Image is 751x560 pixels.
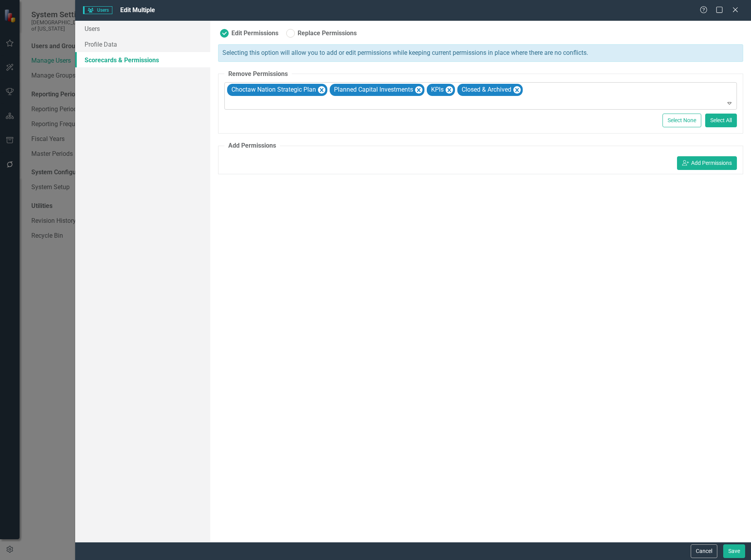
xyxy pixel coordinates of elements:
[120,6,155,14] span: Edit Multiple
[513,86,521,94] div: Remove Closed & Archived
[224,70,292,79] legend: Remove Permissions
[459,84,513,96] div: Closed & Archived
[286,29,357,38] label: Replace Permissions
[663,114,701,127] button: Select None
[220,29,278,38] label: Edit Permissions
[75,36,210,52] a: Profile Data
[75,21,210,36] a: Users
[224,141,280,150] legend: Add Permissions
[429,84,445,96] div: KPIs
[332,84,414,96] div: Planned Capital Investments
[415,86,422,94] div: Remove Planned Capital Investments
[691,544,717,558] button: Cancel
[229,84,317,96] div: Choctaw Nation Strategic Plan
[677,156,737,170] button: Add Permissions
[723,544,745,558] button: Save
[83,6,112,14] span: Users
[218,44,743,62] div: Selecting this option will allow you to add or edit permissions while keeping current permissions...
[318,86,325,94] div: Remove Choctaw Nation Strategic Plan
[705,114,737,127] button: Select All
[75,52,210,68] a: Scorecards & Permissions
[446,86,453,94] div: Remove KPIs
